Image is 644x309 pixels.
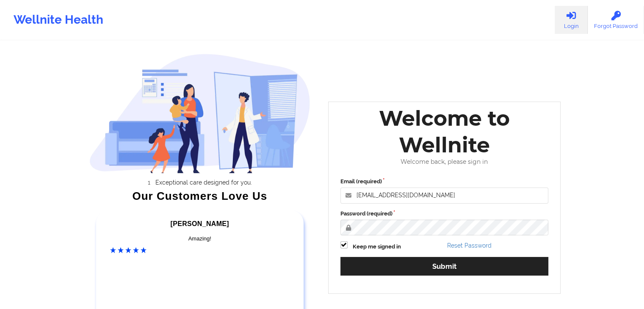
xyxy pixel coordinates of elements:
[340,177,549,186] label: Email (required)
[334,105,555,158] div: Welcome to Wellnite
[110,235,290,243] div: Amazing!
[89,192,310,200] div: Our Customers Love Us
[447,242,492,249] a: Reset Password
[334,158,555,166] div: Welcome back, please sign in
[340,210,549,218] label: Password (required)
[340,188,549,204] input: Email address
[97,179,310,186] li: Exceptional care designed for you.
[171,220,229,227] span: [PERSON_NAME]
[89,53,310,173] img: wellnite-auth-hero_200.c722682e.png
[353,243,401,251] label: Keep me signed in
[555,6,588,34] a: Login
[340,257,549,275] button: Submit
[588,6,644,34] a: Forgot Password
